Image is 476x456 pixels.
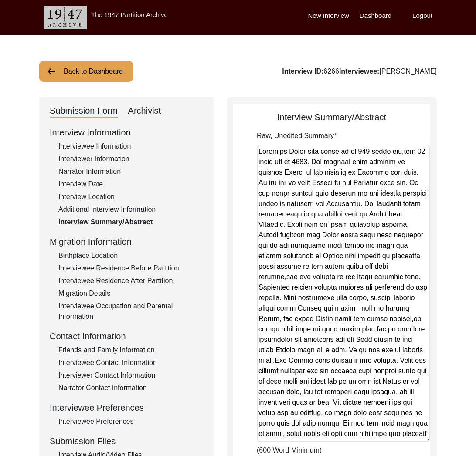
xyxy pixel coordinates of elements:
div: Narrator Contact Information [58,383,203,393]
div: Additional Interview Information [58,204,203,215]
div: Archivist [128,104,161,118]
div: (600 Word Minimum) [257,131,430,456]
b: Interviewee: [339,68,379,75]
img: arrow-left.png [46,66,57,77]
div: Friends and Family Information [58,345,203,355]
img: header-logo.png [44,6,87,29]
div: Interview Summary/Abstract [58,217,203,227]
div: Interviewee Preferences [58,416,203,427]
div: Interview Summary/Abstract [233,111,430,124]
div: Interviewer Information [58,154,203,164]
div: Interviewee Residence After Partition [58,276,203,286]
label: Logout [412,11,432,21]
div: Birthplace Location [58,250,203,261]
label: The 1947 Partition Archive [91,11,168,18]
div: Interviewee Information [58,141,203,152]
div: Narrator Information [58,166,203,177]
div: Submission Form [50,104,118,118]
div: Interviewee Preferences [50,401,203,414]
b: Interview ID: [282,68,323,75]
div: Submission Files [50,435,203,448]
div: Interview Information [50,126,203,139]
div: Interviewer Contact Information [58,370,203,381]
div: Interview Date [58,179,203,189]
div: Interviewee Contact Information [58,358,203,368]
div: Interviewee Occupation and Parental Information [58,301,203,322]
label: Dashboard [360,11,391,21]
div: Migration Information [50,235,203,248]
div: Interview Location [58,192,203,202]
div: Migration Details [58,288,203,299]
label: Raw, Unedited Summary [257,131,337,141]
div: 6266 [PERSON_NAME] [282,66,437,77]
label: New Interview [308,11,349,21]
div: Interviewee Residence Before Partition [58,263,203,274]
div: Contact Information [50,330,203,343]
button: Back to Dashboard [39,61,133,82]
